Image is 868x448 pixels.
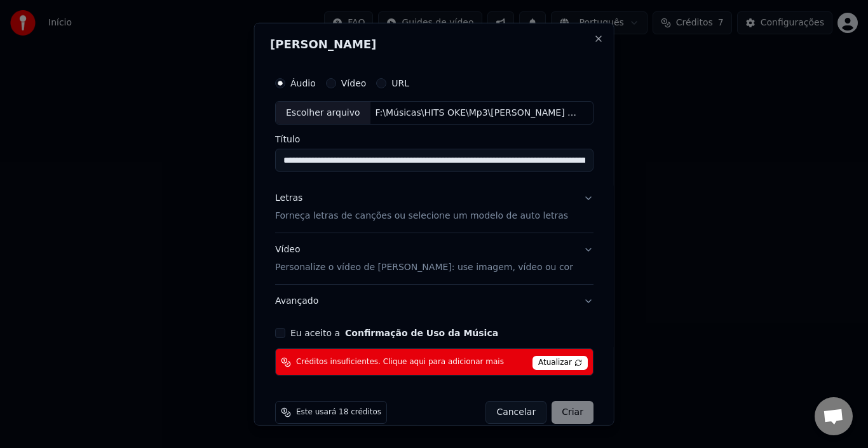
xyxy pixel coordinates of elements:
[532,356,588,370] span: Atualizar
[296,357,504,367] span: Créditos insuficientes. Clique aqui para adicionar mais
[485,401,546,424] button: Cancelar
[275,192,302,205] div: Letras
[296,407,381,417] span: Este usará 18 créditos
[290,78,316,87] label: Áudio
[270,38,599,50] h2: [PERSON_NAME]
[275,285,593,318] button: Avançado
[391,78,409,87] label: URL
[276,101,370,124] div: Escolher arquivo
[275,182,593,233] button: LetrasForneça letras de canções ou selecione um modelo de auto letras
[290,329,498,337] label: Eu aceito a
[275,210,568,222] p: Forneça letras de canções ou selecione um modelo de auto letras
[275,135,593,144] label: Título
[345,329,498,337] button: Eu aceito a
[370,106,586,119] div: F:\Músicas\HITS OKE\Mp3\[PERSON_NAME] e _Klessinha - Seresta Brega Marcantes (Vídeo Oficial) - [P...
[275,243,573,274] div: Vídeo
[275,261,573,274] p: Personalize o vídeo de [PERSON_NAME]: use imagem, vídeo ou cor
[341,78,366,87] label: Vídeo
[275,233,593,284] button: VídeoPersonalize o vídeo de [PERSON_NAME]: use imagem, vídeo ou cor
